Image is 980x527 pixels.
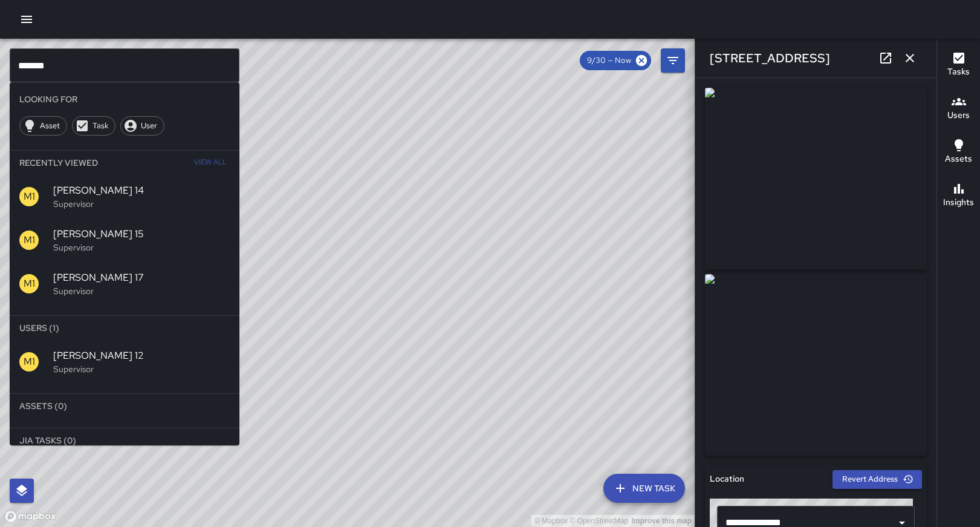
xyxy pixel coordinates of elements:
[53,349,230,363] span: [PERSON_NAME] 12
[10,316,239,340] li: Users (1)
[53,241,230,254] p: Supervisor
[937,44,980,87] button: Tasks
[24,355,35,369] p: M1
[53,363,230,375] p: Supervisor
[134,120,164,132] span: User
[10,428,239,453] li: Jia Tasks (0)
[33,120,67,132] span: Asset
[19,116,67,136] div: Asset
[705,88,927,269] img: request_images%2Fc10ef520-9e84-11f0-b5a4-cbb607aa4134
[937,87,980,131] button: Users
[947,109,970,122] h6: Users
[710,473,744,486] h6: Location
[10,218,239,262] div: M1[PERSON_NAME] 15Supervisor
[832,470,922,489] button: Revert Address
[72,116,115,136] div: Task
[53,227,230,241] span: [PERSON_NAME] 15
[120,116,164,136] div: User
[945,152,972,166] h6: Assets
[10,340,239,384] div: M1[PERSON_NAME] 12Supervisor
[603,474,685,503] button: New Task
[86,120,115,132] span: Task
[24,189,35,204] p: M1
[194,153,227,172] span: View All
[191,151,230,175] button: View All
[53,270,230,285] span: [PERSON_NAME] 17
[937,174,980,218] button: Insights
[10,87,239,111] li: Looking For
[24,233,35,247] p: M1
[947,65,970,79] h6: Tasks
[53,198,230,210] p: Supervisor
[10,175,239,218] div: M1[PERSON_NAME] 14Supervisor
[10,151,239,175] li: Recently Viewed
[661,48,685,73] button: Filters
[24,277,35,291] p: M1
[580,54,638,67] span: 9/30 — Now
[580,51,651,70] div: 9/30 — Now
[937,131,980,174] button: Assets
[53,285,230,297] p: Supervisor
[10,262,239,306] div: M1[PERSON_NAME] 17Supervisor
[710,48,830,68] h6: [STREET_ADDRESS]
[10,394,239,418] li: Assets (0)
[943,196,974,209] h6: Insights
[53,183,230,198] span: [PERSON_NAME] 14
[705,274,927,456] img: request_images%2Fc2697c10-9e84-11f0-b5a4-cbb607aa4134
